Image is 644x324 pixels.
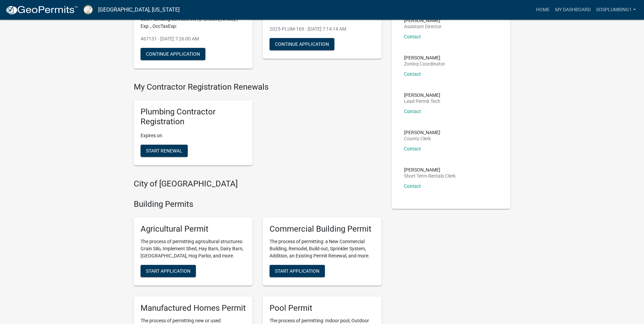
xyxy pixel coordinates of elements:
[404,71,421,77] a: Contact
[404,136,440,141] p: County Clerk
[141,224,246,234] h5: Agricultural Permit
[404,146,421,151] a: Contact
[404,183,421,189] a: Contact
[593,3,639,16] a: sosplumbing1
[141,303,246,313] h5: Manufactured Homes Permit
[134,199,382,209] h4: Building Permits
[275,268,319,274] span: Start Application
[134,82,382,170] wm-registration-list-section: My Contractor Registration Renewals
[141,48,205,60] button: Continue Application
[552,3,593,16] a: My Dashboard
[134,179,382,189] h4: City of [GEOGRAPHIC_DATA]
[404,61,445,66] p: Zoning Coordinator
[141,238,246,259] p: The process of permitting agricultural structures: Grain Silo, Implement Shed, Hay Barn, Dairy Ba...
[404,99,440,104] p: Lead Permit Tech
[141,16,246,30] p: SOS Plumbing Services Inc | [PERSON_NAME] | Exp: , OccTaxExp:
[404,24,442,29] p: Assistant Director
[270,224,375,234] h5: Commercial Building Permit
[141,265,196,277] button: Start Application
[404,167,456,172] p: [PERSON_NAME]
[404,130,440,135] p: [PERSON_NAME]
[270,25,375,33] p: 2025-PLUM-169 - [DATE] 7:14:14 AM
[404,18,442,23] p: [PERSON_NAME]
[146,148,182,153] span: Start Renewal
[270,265,325,277] button: Start Application
[270,238,375,259] p: The process of permitting: a New Commercial Building, Remodel, Build-out, Sprinkler System, Addit...
[404,109,421,114] a: Contact
[134,82,382,92] h4: My Contractor Registration Renewals
[270,303,375,313] h5: Pool Permit
[404,34,421,39] a: Contact
[141,145,188,157] button: Start Renewal
[141,35,246,42] p: 467131 - [DATE] 7:26:00 AM
[146,268,190,274] span: Start Application
[98,4,180,16] a: [GEOGRAPHIC_DATA], [US_STATE]
[141,132,246,139] p: Expires on
[141,107,246,127] h5: Plumbing Contractor Registration
[533,3,552,16] a: Home
[270,38,334,50] button: Continue Application
[84,5,93,14] img: Putnam County, Georgia
[404,55,445,60] p: [PERSON_NAME]
[404,174,456,178] p: Short Term Rentals Clerk
[404,93,440,97] p: [PERSON_NAME]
